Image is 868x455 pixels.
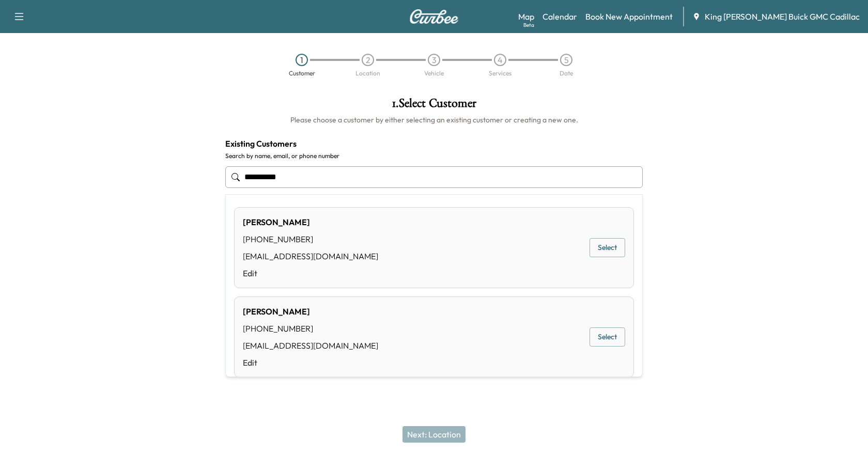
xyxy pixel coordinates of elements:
[243,305,378,318] div: [PERSON_NAME]
[494,54,506,66] div: 4
[542,10,577,23] a: Calendar
[705,10,860,23] span: King [PERSON_NAME] Buick GMC Cadillac
[560,70,573,76] div: Date
[518,10,534,23] a: MapBeta
[590,238,625,257] button: Select
[243,267,378,279] a: Edit
[362,54,374,66] div: 2
[243,322,378,335] div: [PHONE_NUMBER]
[523,21,534,29] div: Beta
[424,70,444,76] div: Vehicle
[225,152,643,160] label: Search by name, email, or phone number
[585,10,673,23] a: Book New Appointment
[243,356,378,369] a: Edit
[355,70,380,76] div: Location
[225,115,643,125] h6: Please choose a customer by either selecting an existing customer or creating a new one.
[243,216,378,228] div: [PERSON_NAME]
[428,54,440,66] div: 3
[409,9,459,24] img: Curbee Logo
[590,327,625,347] button: Select
[289,70,315,76] div: Customer
[243,250,378,262] div: [EMAIL_ADDRESS][DOMAIN_NAME]
[243,233,378,245] div: [PHONE_NUMBER]
[225,97,643,115] h1: 1 . Select Customer
[489,70,512,76] div: Services
[243,339,378,352] div: [EMAIL_ADDRESS][DOMAIN_NAME]
[296,54,308,66] div: 1
[560,54,572,66] div: 5
[225,137,643,150] h4: Existing Customers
